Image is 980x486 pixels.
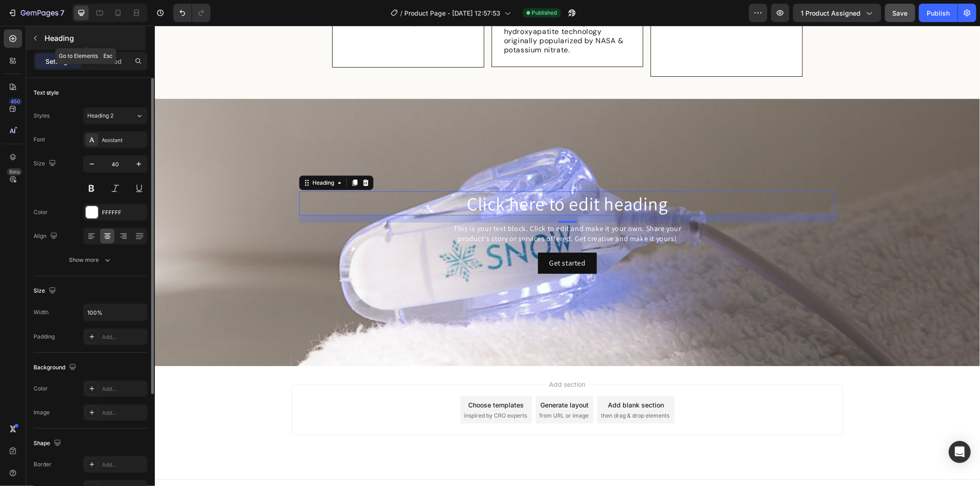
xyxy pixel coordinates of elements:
p: Settings [45,57,71,66]
button: 1 product assigned [793,4,881,22]
div: Add... [102,385,145,393]
div: Publish [927,8,950,18]
div: Size [34,285,58,297]
div: Image [34,408,50,417]
button: Get started [383,227,442,248]
button: Save [885,4,915,22]
p: Advanced [91,57,122,66]
span: Product Page - [DATE] 12:57:53 [405,8,501,18]
div: Border [34,460,51,469]
div: Choose templates [314,374,369,384]
div: FFFFFF [102,209,145,217]
div: 450 [9,98,22,105]
span: Published [532,9,557,17]
span: Heading 2 [87,112,113,120]
div: Get started [394,232,431,243]
div: Heading [156,153,181,161]
span: Add section [391,354,435,363]
div: Show more [69,255,112,265]
div: Add... [102,333,145,341]
div: Font [34,136,45,144]
input: Auto [84,304,147,321]
div: Add... [102,461,145,469]
div: This is your text block. Click to edit and make it your own. Share your product's story or servic... [144,197,681,220]
div: Open Intercom Messenger [949,441,971,463]
span: from URL or image [385,386,434,394]
div: Text style [34,89,59,97]
div: Generate layout [386,374,434,384]
p: 7 [60,7,64,18]
span: then drag & drop elements [446,386,515,394]
span: inspired by CRO experts [309,386,372,394]
div: Color [34,208,48,216]
div: Width [34,308,49,316]
span: 1 product assigned [801,8,861,18]
div: Shape [34,437,63,450]
span: / [401,8,403,18]
div: Beta [7,168,22,175]
div: Add blank section [453,374,509,384]
button: Show more [34,252,147,268]
div: Undo/Redo [173,4,210,22]
button: 7 [4,4,68,22]
p: Heading [45,33,144,44]
div: Background [34,362,78,374]
div: Align [34,230,59,243]
div: Color [34,384,48,393]
button: Publish [919,4,957,22]
div: Padding [34,333,55,341]
div: Add... [102,409,145,417]
div: Assistant [102,136,145,144]
iframe: Design area [155,26,980,486]
button: Heading 2 [83,107,147,124]
span: Save [893,9,908,17]
div: Styles [34,112,50,120]
div: Size [34,158,58,170]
